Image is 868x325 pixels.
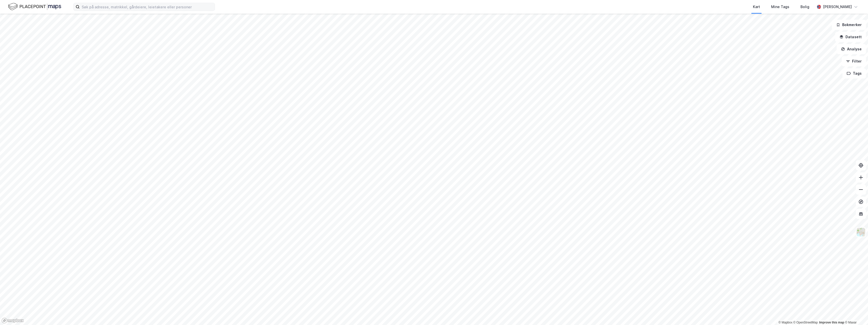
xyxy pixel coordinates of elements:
img: logo.f888ab2527a4732fd821a326f86c7f29.svg [8,2,61,11]
a: Mapbox [778,321,792,324]
div: [PERSON_NAME] [823,4,852,10]
button: Datasett [835,32,866,42]
div: Bolig [800,4,809,10]
button: Filter [842,56,866,66]
iframe: Chat Widget [843,301,868,325]
img: Z [856,227,866,237]
button: Tags [842,68,866,78]
button: Bokmerker [832,20,866,30]
a: Improve this map [819,321,844,324]
input: Søk på adresse, matrikkel, gårdeiere, leietakere eller personer [80,3,215,11]
div: Mine Tags [771,4,789,10]
div: Kart [753,4,760,10]
a: OpenStreetMap [793,321,818,324]
button: Analyse [837,44,866,54]
div: Kontrollprogram for chat [843,301,868,325]
a: Mapbox homepage [2,318,24,323]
